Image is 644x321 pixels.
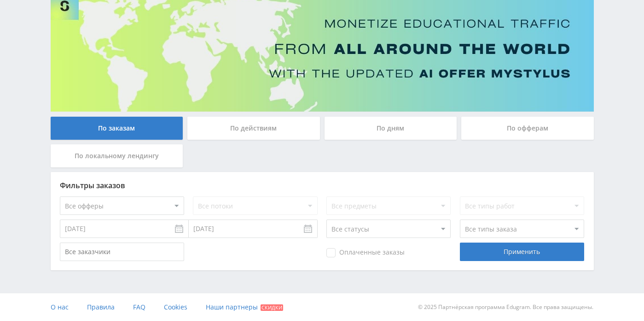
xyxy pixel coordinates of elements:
span: Наши партнеры [206,303,258,311]
span: Правила [87,303,115,311]
a: Правила [87,293,115,321]
span: О нас [51,303,69,311]
div: © 2025 Партнёрская программа Edugram. Все права защищены. [326,293,593,321]
div: По действиям [187,117,320,140]
a: Наши партнеры Скидки [206,293,283,321]
input: Все заказчики [60,243,184,261]
a: Cookies [164,293,187,321]
div: Применить [460,243,584,261]
div: По заказам [51,117,183,140]
span: Оплаченные заказы [326,248,405,257]
a: О нас [51,293,69,321]
div: По дням [325,117,457,140]
div: По офферам [461,117,594,140]
span: FAQ [133,303,145,311]
div: Фильтры заказов [60,181,585,190]
span: Cookies [164,303,187,311]
div: По локальному лендингу [51,144,183,167]
a: FAQ [133,293,145,321]
span: Скидки [261,304,283,311]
